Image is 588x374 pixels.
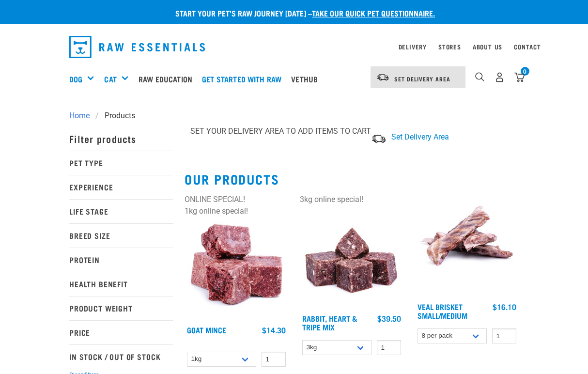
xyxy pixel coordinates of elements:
[200,60,289,98] a: Get started with Raw
[418,304,467,317] a: Veal Brisket Small/Medium
[514,45,541,48] a: Contact
[300,205,403,309] img: 1175 Rabbit Heart Tripe Mix 01
[62,32,526,62] nav: dropdown navigation
[300,194,403,205] div: 3kg online special!
[493,302,516,311] div: $16.10
[69,151,173,175] p: Pet Type
[377,340,401,355] input: 1
[473,45,502,48] a: About Us
[262,352,286,367] input: 1
[190,125,371,137] p: SET YOUR DELIVERY AREA TO ADD ITEMS TO CART
[371,134,387,144] img: van-moving.png
[521,67,529,76] div: 0
[69,110,95,122] a: Home
[104,73,116,85] a: Cat
[69,296,173,320] p: Product Weight
[185,171,519,187] h2: Our Products
[377,314,401,323] div: $39.50
[69,175,173,199] p: Experience
[492,328,516,343] input: 1
[394,77,450,80] span: Set Delivery Area
[312,11,435,15] a: take our quick pet questionnaire.
[185,194,288,205] div: ONLINE SPECIAL!
[136,60,200,98] a: Raw Education
[185,217,288,321] img: 1077 Wild Goat Mince 01
[69,36,205,58] img: Raw Essentials Logo
[262,326,286,334] div: $14.30
[475,72,484,81] img: home-icon-1@2x.png
[495,72,505,82] img: user.png
[69,248,173,272] p: Protein
[69,272,173,296] p: Health Benefit
[187,327,226,332] a: Goat Mince
[69,110,519,122] nav: breadcrumbs
[69,320,173,344] p: Price
[69,110,90,122] span: Home
[69,126,173,151] p: Filter products
[289,60,325,98] a: Vethub
[69,223,173,248] p: Breed Size
[514,72,525,82] img: home-icon@2x.png
[69,199,173,223] p: Life Stage
[399,45,427,48] a: Delivery
[69,344,173,369] p: In Stock / Out Of Stock
[438,45,461,48] a: Stores
[415,194,519,297] img: 1207 Veal Brisket 4pp 01
[391,132,449,141] span: Set Delivery Area
[69,73,82,85] a: Dog
[185,205,288,217] div: 1kg online special!
[376,73,389,82] img: van-moving.png
[302,316,357,329] a: Rabbit, Heart & Tripe Mix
